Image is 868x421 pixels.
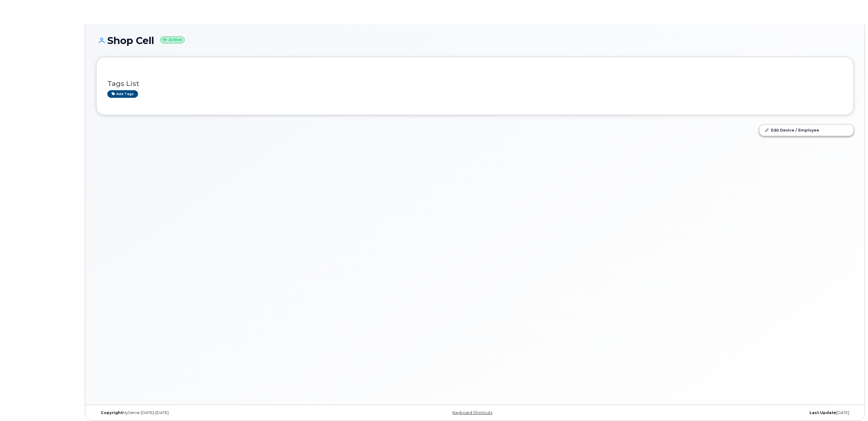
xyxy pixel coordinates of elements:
a: Keyboard Shortcuts [453,410,492,415]
h3: Tags List [107,80,843,87]
a: Edit Device / Employee [759,125,853,135]
strong: Copyright [101,410,123,415]
div: [DATE] [601,410,854,415]
strong: Last Update [809,410,836,415]
div: MyServe [DATE]–[DATE] [96,410,349,415]
h1: Shop Cell [96,35,854,46]
a: Add tags [107,90,138,98]
small: Active [160,36,185,43]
